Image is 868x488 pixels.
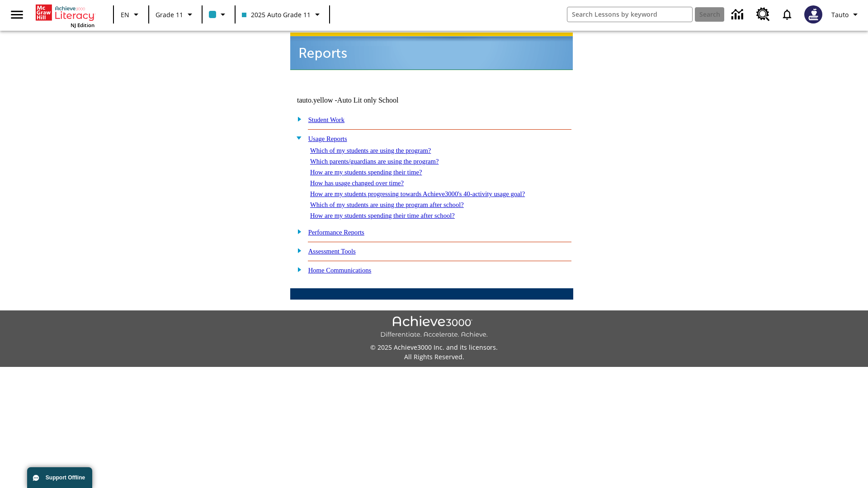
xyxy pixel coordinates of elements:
[308,229,364,236] a: Performance Reports
[308,116,344,123] a: Student Work
[242,10,311,19] span: 2025 Auto Grade 11
[310,190,525,197] a: How are my students progressing towards Achieve3000's 40-activity usage goal?
[337,96,399,104] nobr: Auto Lit only School
[799,3,828,26] button: Select a new avatar
[156,10,183,19] span: Grade 11
[828,6,864,23] button: Profile/Settings
[726,2,751,27] a: Data Center
[152,6,199,23] button: Grade: Grade 11, Select a grade
[310,201,464,208] a: Which of my students are using the program after school?
[310,158,439,165] a: Which parents/guardians are using the program?
[4,1,30,28] button: Open side menu
[308,135,347,142] a: Usage Reports
[292,134,302,142] img: minus.gif
[36,3,94,28] div: Home
[308,248,356,255] a: Assessment Tools
[310,212,455,219] a: How are my students spending their time after school?
[292,265,302,273] img: plus.gif
[308,267,372,274] a: Home Communications
[831,10,849,19] span: Tauto
[310,169,422,176] a: How are my students spending their time?
[292,227,302,235] img: plus.gif
[238,6,326,23] button: Class: 2025 Auto Grade 11, Select your class
[804,5,822,23] img: Avatar
[46,474,85,481] span: Support Offline
[292,115,302,123] img: plus.gif
[310,179,404,187] a: How has usage changed over time?
[71,22,94,28] span: NJ Edition
[27,467,92,488] button: Support Offline
[310,147,431,154] a: Which of my students are using the program?
[205,6,232,23] button: Class color is light blue. Change class color
[290,33,573,70] img: header
[567,7,692,22] input: search field
[121,10,129,19] span: EN
[297,96,463,104] td: tauto.yellow -
[751,2,775,27] a: Resource Center, Will open in new tab
[775,3,799,26] a: Notifications
[380,316,488,339] img: Achieve3000 Differentiate Accelerate Achieve
[292,246,302,254] img: plus.gif
[117,6,146,23] button: Language: EN, Select a language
